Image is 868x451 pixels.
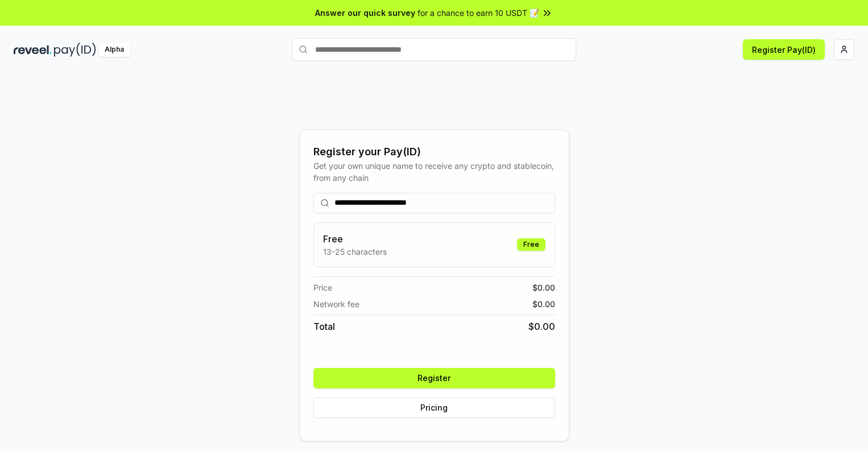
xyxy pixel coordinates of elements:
[323,232,387,246] h3: Free
[313,368,555,388] button: Register
[98,43,130,57] div: Alpha
[743,39,825,60] button: Register Pay(ID)
[313,282,332,293] span: Price
[54,43,96,57] img: pay_id
[532,298,555,310] span: $ 0.00
[323,246,387,258] p: 13-25 characters
[313,398,555,418] button: Pricing
[528,320,555,333] span: $ 0.00
[14,43,52,57] img: reveel_dark
[532,282,555,293] span: $ 0.00
[315,7,415,19] span: Answer our quick survey
[517,238,545,251] div: Free
[313,144,555,160] div: Register your Pay(ID)
[313,298,359,310] span: Network fee
[313,320,335,333] span: Total
[313,160,555,184] div: Get your own unique name to receive any crypto and stablecoin, from any chain
[418,7,539,19] span: for a chance to earn 10 USDT 📝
